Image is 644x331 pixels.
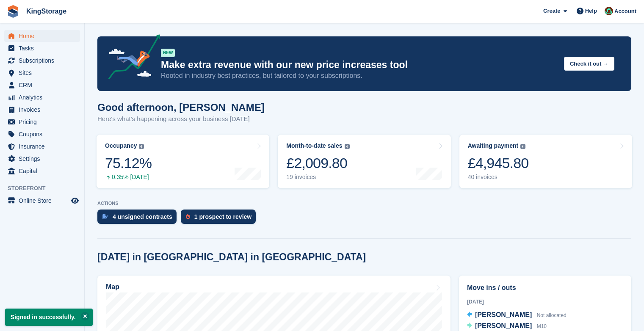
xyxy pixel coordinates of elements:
[286,154,349,172] div: £2,009.80
[19,165,69,177] span: Capital
[4,153,80,165] a: menu
[97,135,269,188] a: Occupancy 75.12% 0.35% [DATE]
[23,4,70,18] a: KingStorage
[468,142,519,149] div: Awaiting payment
[97,251,366,263] h2: [DATE] in [GEOGRAPHIC_DATA] in [GEOGRAPHIC_DATA]
[19,30,69,42] span: Home
[4,42,80,54] a: menu
[105,142,137,149] div: Occupancy
[161,59,557,71] p: Make extra revenue with our new price increases tool
[564,57,614,71] button: Check it out →
[19,116,69,128] span: Pricing
[605,7,613,15] img: John King
[19,42,69,54] span: Tasks
[8,184,84,193] span: Storefront
[468,154,529,172] div: £4,945.80
[537,312,567,318] span: Not allocated
[585,7,597,15] span: Help
[19,91,69,103] span: Analytics
[614,7,636,16] span: Account
[475,311,532,318] span: [PERSON_NAME]
[475,322,532,329] span: [PERSON_NAME]
[139,144,144,149] img: icon-info-grey-7440780725fd019a000dd9b08b2336e03edf1995a4989e88bcd33f0948082b44.svg
[97,201,631,206] p: ACTIONS
[459,135,632,188] a: Awaiting payment £4,945.80 40 invoices
[4,116,80,128] a: menu
[4,128,80,140] a: menu
[4,141,80,152] a: menu
[181,210,260,228] a: 1 prospect to review
[467,310,567,321] a: [PERSON_NAME] Not allocated
[543,7,560,15] span: Create
[19,128,69,140] span: Coupons
[286,142,342,149] div: Month-to-date sales
[4,79,80,91] a: menu
[186,214,190,219] img: prospect-51fa495bee0391a8d652442698ab0144808aea92771e9ea1ae160a38d050c398.svg
[4,104,80,116] a: menu
[520,144,525,149] img: icon-info-grey-7440780725fd019a000dd9b08b2336e03edf1995a4989e88bcd33f0948082b44.svg
[19,195,69,207] span: Online Store
[97,210,181,228] a: 4 unsigned contracts
[4,55,80,66] a: menu
[102,214,108,219] img: contract_signature_icon-13c848040528278c33f63329250d36e43548de30e8caae1d1a13099fd9432cc5.svg
[286,174,349,181] div: 19 invoices
[468,174,529,181] div: 40 invoices
[161,49,175,57] div: NEW
[5,309,93,326] p: Signed in successfully.
[106,283,119,291] h2: Map
[113,213,172,220] div: 4 unsigned contracts
[4,165,80,177] a: menu
[467,283,623,293] h2: Move ins / outs
[4,67,80,79] a: menu
[19,79,69,91] span: CRM
[4,195,80,207] a: menu
[278,135,451,188] a: Month-to-date sales £2,009.80 19 invoices
[4,30,80,42] a: menu
[7,5,19,18] img: stora-icon-8386f47178a22dfd0bd8f6a31ec36ba5ce8667c1dd55bd0f319d3a0aa187defe.svg
[19,104,69,116] span: Invoices
[194,213,252,220] div: 1 prospect to review
[101,34,160,83] img: price-adjustments-announcement-icon-8257ccfd72463d97f412b2fc003d46551f7dbcb40ab6d574587a9cd5c0d94...
[19,55,69,66] span: Subscriptions
[4,91,80,103] a: menu
[19,153,69,165] span: Settings
[161,71,557,80] p: Rooted in industry best practices, but tailored to your subscriptions.
[97,102,265,113] h1: Good afternoon, [PERSON_NAME]
[105,154,152,172] div: 75.12%
[105,174,152,181] div: 0.35% [DATE]
[467,298,623,306] div: [DATE]
[19,141,69,152] span: Insurance
[345,144,350,149] img: icon-info-grey-7440780725fd019a000dd9b08b2336e03edf1995a4989e88bcd33f0948082b44.svg
[97,114,265,124] p: Here's what's happening across your business [DATE]
[19,67,69,79] span: Sites
[537,323,547,329] span: M10
[70,196,80,206] a: Preview store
